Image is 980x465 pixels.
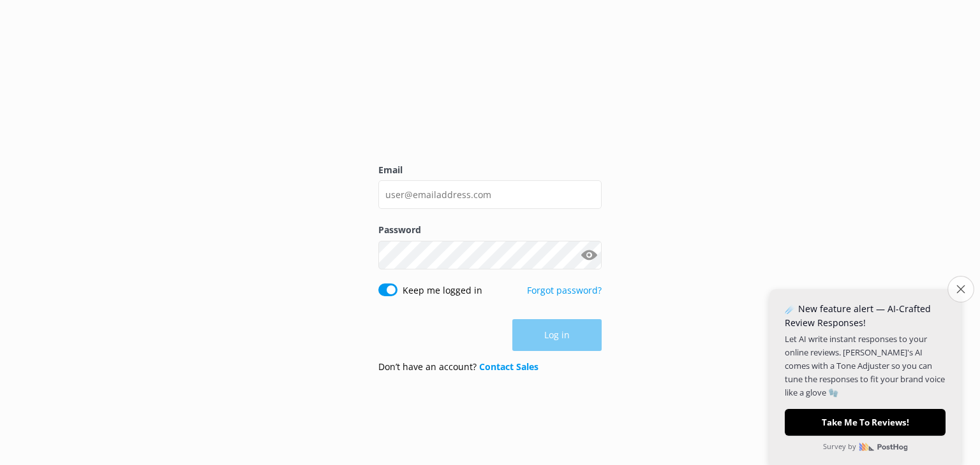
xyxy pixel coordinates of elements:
label: Keep me logged in [403,283,482,297]
label: Password [378,223,602,237]
a: Forgot password? [527,284,602,296]
input: user@emailaddress.com [378,180,602,209]
a: Contact Sales [479,361,538,373]
p: Don’t have an account? [378,360,538,374]
button: Show password [576,242,602,268]
label: Email [378,163,602,177]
